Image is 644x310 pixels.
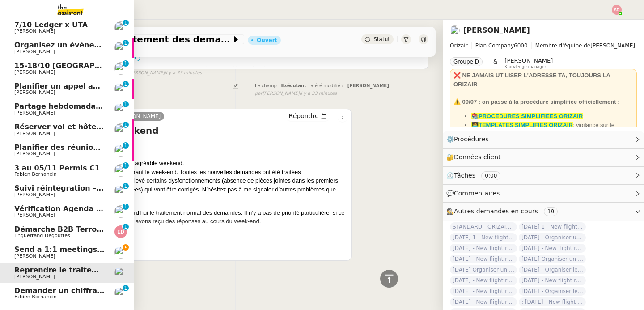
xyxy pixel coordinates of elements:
[347,83,389,88] span: [PERSON_NAME]
[123,101,129,107] nz-badge-sup: 1
[47,168,347,203] p: Nous avons poursuivi les tests durant le week-end. Toutes les nouvelles demandes ont été traitées...
[123,285,129,291] nz-badge-sup: 1
[544,207,558,216] nz-tag: 19
[123,183,129,189] nz-badge-sup: 1
[120,69,202,77] small: [PERSON_NAME]
[257,38,277,43] div: Ouvert
[14,110,55,116] span: [PERSON_NAME]
[14,123,206,131] span: Réserver vol et hôtel pour [GEOGRAPHIC_DATA]
[450,255,517,263] span: [DATE] - New flight request - [PERSON_NAME]
[114,62,127,75] img: users%2FlTfsyV2F6qPWZMLkCFFmx0QkZeu2%2Favatar%2FChatGPT%20Image%201%20aou%CC%82t%202025%2C%2011_0...
[124,204,127,212] p: 1
[255,83,277,88] span: Le champ
[124,122,127,130] p: 1
[450,222,517,231] span: STANDARD - ORIZAIR - septembre 2025
[47,124,347,137] h4: Demande du weekend
[14,212,55,218] span: [PERSON_NAME]
[519,233,586,242] span: [DATE] - Organiser un vol pour [PERSON_NAME]
[519,244,586,253] span: [DATE] - New flight request - Ow Ow
[47,159,347,168] div: J’espère que vous avez passé un agréable weekend.
[14,192,55,198] span: [PERSON_NAME]
[123,60,129,67] nz-badge-sup: 1
[373,36,390,42] span: Statut
[124,224,127,232] p: 1
[114,185,127,197] img: users%2FrZ9hsAwvZndyAxvpJrwIinY54I42%2Favatar%2FChatGPT%20Image%201%20aou%CC%82t%202025%2C%2011_1...
[475,42,514,49] span: Plan Company
[504,57,553,69] app-user-label: Knowledge manager
[114,267,127,279] img: users%2FC9SBsJ0duuaSgpQFj5LgoEX8n0o2%2Favatar%2Fec9d51b8-9413-4189-adfb-7be4d8c96a3c
[14,225,145,234] span: Démarche B2B Terroir d'Eugénie
[14,61,190,70] span: 15-18/10 [GEOGRAPHIC_DATA] - Conférence
[443,203,644,220] div: 🕵️Autres demandes en cours 19
[123,122,129,128] nz-badge-sup: 1
[446,152,504,162] span: 🔐
[114,123,127,136] img: users%2FlTfsyV2F6qPWZMLkCFFmx0QkZeu2%2Favatar%2FChatGPT%20Image%201%20aou%CC%82t%202025%2C%2011_0...
[255,90,263,98] span: par
[450,265,517,274] span: [DATE] Organiser un vol [GEOGRAPHIC_DATA]-[GEOGRAPHIC_DATA]
[471,113,583,119] a: 📚PROCEDURES SIMPLIFIEES ORIZAIR
[450,41,637,50] span: [PERSON_NAME]
[123,204,129,210] nz-badge-sup: 1
[123,224,129,230] nz-badge-sup: 1
[114,225,127,238] img: svg
[519,265,586,274] span: [DATE] - Organiser le vol de [PERSON_NAME]
[446,208,561,215] span: 🕵️
[519,276,586,285] span: [DATE] - New flight request - [PERSON_NAME]
[463,26,530,34] a: [PERSON_NAME]
[612,5,622,15] img: svg
[535,42,591,49] span: Membre d'équipe de
[14,184,306,192] span: Suivi réintégration – Médecine du travail (PST35) + paiements effectués
[14,102,244,110] span: Partage hebdomadaire Lettre MIND - 22 septembre 2025
[14,28,55,34] span: [PERSON_NAME]
[300,90,337,98] span: il y a 33 minutes
[47,246,347,255] p: [PERSON_NAME]
[289,111,319,120] span: Répondre
[286,111,330,121] button: Répondre
[124,183,127,191] p: 1
[14,266,173,274] span: Reprendre le traitement des demandes
[123,142,129,149] nz-badge-sup: 1
[14,69,55,75] span: [PERSON_NAME]
[14,82,176,90] span: Planifier un appel avec [PERSON_NAME]
[14,151,55,157] span: [PERSON_NAME]
[124,101,127,109] p: 1
[14,253,55,259] span: [PERSON_NAME]
[14,233,70,238] span: Enguerrand Degouttes
[123,162,129,169] nz-badge-sup: 1
[14,131,55,136] span: [PERSON_NAME]
[311,83,343,88] span: a été modifié :
[114,164,127,177] img: users%2FNsDxpgzytqOlIY2WSYlFcHtx26m1%2Favatar%2F8901.jpg
[14,274,55,280] span: [PERSON_NAME]
[450,276,517,285] span: [DATE] - New flight request - [PERSON_NAME]
[450,297,517,306] span: [DATE] - New flight request - [PERSON_NAME]
[123,81,129,87] nz-badge-sup: 1
[443,131,644,148] div: ⚙️Procédures
[123,20,129,26] nz-badge-sup: 1
[114,21,127,34] img: users%2FYpHCMxs0fyev2wOt2XOQMyMzL3F3%2Favatar%2Fb1d7cab4-399e-487a-a9b0-3b1e57580435
[446,172,508,179] span: ⏲️
[114,103,127,115] img: users%2F9GXHdUEgf7ZlSXdwo7B3iBDT3M02%2Favatar%2Fimages.jpeg
[504,64,546,69] span: Knowledge manager
[114,42,127,54] img: users%2FpftfpH3HWzRMeZpe6E7kXDgO5SJ3%2Favatar%2Fa3cc7090-f8ed-4df9-82e0-3c63ac65f9dd
[124,285,127,293] p: 1
[124,20,127,28] p: 1
[514,42,528,49] span: 6000
[14,294,57,300] span: Fabien Bornancin
[471,121,633,147] li: : vigilance sur le dashboard utiliser uniquement les templates avec ✈️Orizair pour éviter les con...
[450,42,468,49] span: Orizair
[454,172,475,179] span: Tâches
[446,190,504,197] span: 💬
[450,233,517,242] span: [DATE] 1 - New flight request - [PERSON_NAME]
[450,244,517,253] span: [DATE] - New flight request - [PERSON_NAME]
[14,164,100,172] span: 3 au 05/11 Permis C1
[450,25,460,35] img: users%2FC9SBsJ0duuaSgpQFj5LgoEX8n0o2%2Favatar%2Fec9d51b8-9413-4189-adfb-7be4d8c96a3c
[14,171,57,177] span: Fabien Bornancin
[14,204,215,213] span: Vérification Agenda + Chat + Wagram (9h et 14h)
[255,90,337,98] small: [PERSON_NAME]
[123,40,129,46] nz-badge-sup: 1
[14,49,55,55] span: [PERSON_NAME]
[443,167,644,184] div: ⏲️Tâches 0:00
[504,57,553,64] span: [PERSON_NAME]
[519,287,586,296] span: [DATE] - Organiser le vol pour [PERSON_NAME]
